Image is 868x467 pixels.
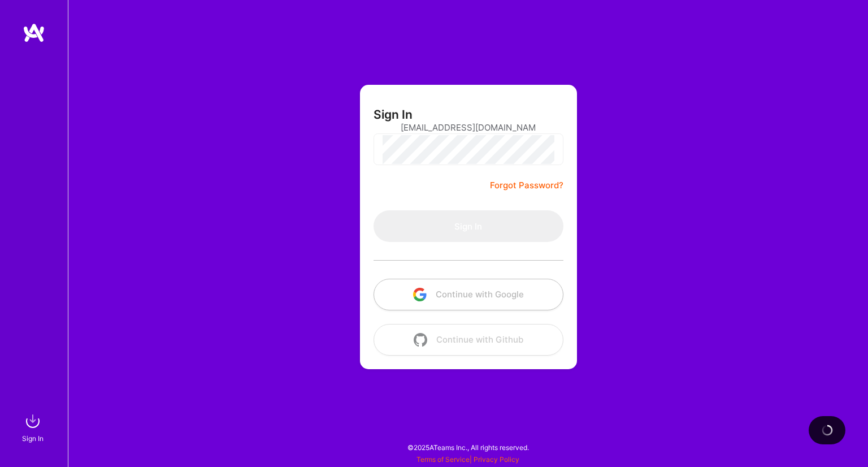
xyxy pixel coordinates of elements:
[21,410,44,433] img: sign in
[413,288,427,301] img: icon
[374,279,563,310] button: Continue with Google
[490,179,563,192] a: Forgot Password?
[474,455,519,464] a: Privacy Policy
[374,107,413,122] h3: Sign In
[819,422,835,438] img: loading
[24,410,44,444] a: sign inSign In
[374,324,563,356] button: Continue with Github
[68,433,868,461] div: © 2025 ATeams Inc., All rights reserved.
[401,113,536,142] input: Email...
[416,455,470,464] a: Terms of Service
[414,333,427,347] img: icon
[374,210,563,242] button: Sign In
[23,23,45,43] img: logo
[22,433,44,444] div: Sign In
[416,455,519,464] span: |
